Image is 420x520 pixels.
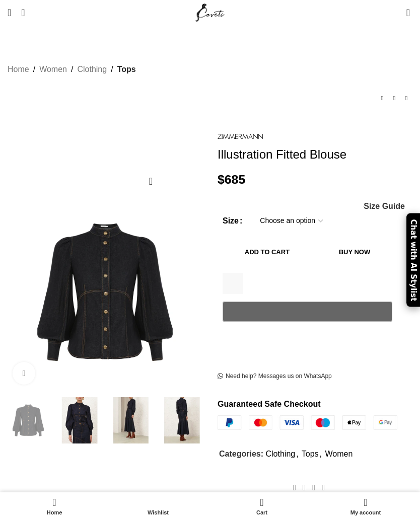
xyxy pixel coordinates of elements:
[364,202,405,210] span: Size Guide
[261,495,268,502] span: 0
[290,480,299,495] a: Facebook social link
[223,302,392,322] button: Pay with GPay
[221,327,394,351] iframe: Secure express checkout frame
[16,3,30,23] a: Search
[3,495,106,517] a: Home
[111,509,205,516] span: Wishlist
[218,134,263,139] img: Zimmermann
[210,495,314,517] a: 0 Cart
[106,495,210,517] a: Wishlist
[8,63,136,76] nav: Breadcrumb
[219,450,263,458] span: Categories:
[218,415,397,430] img: guaranteed-safe-checkout-bordered.j
[319,480,328,495] a: WhatsApp social link
[218,173,245,186] bdi: 685
[223,242,312,263] button: Add to cart
[299,480,309,495] a: X social link
[391,3,401,23] div: My Wishlist
[8,63,29,76] a: Home
[218,173,225,186] span: $
[5,397,51,443] img: Zimmermann dress
[296,448,298,461] span: ,
[400,92,412,104] a: Next product
[210,495,314,517] div: My cart
[265,450,295,458] a: Clothing
[117,63,136,76] a: Tops
[77,63,107,76] a: Clothing
[218,373,332,381] a: Need help? Messages us on WhatsApp
[218,147,412,162] h1: Illustration Fitted Blouse
[325,450,353,458] a: Women
[56,397,103,443] img: Zimmermann dresses
[317,242,392,263] button: Buy now
[106,495,210,517] div: My wishlist
[363,202,405,210] a: Size Guide
[302,450,319,458] a: Tops
[314,495,417,517] a: My account
[193,8,227,16] a: Site logo
[218,400,321,408] strong: Guaranteed Safe Checkout
[39,63,67,76] a: Women
[401,3,415,23] a: 0
[108,397,154,443] img: Zimmermann dress
[319,509,412,516] span: My account
[215,509,309,516] span: Cart
[159,397,205,443] img: Zimmermann dresses
[407,5,414,13] span: 0
[3,3,16,23] a: Open mobile menu
[223,214,242,228] label: Size
[376,92,388,104] a: Previous product
[320,448,322,461] span: ,
[8,509,101,516] span: Home
[309,480,319,495] a: Pinterest social link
